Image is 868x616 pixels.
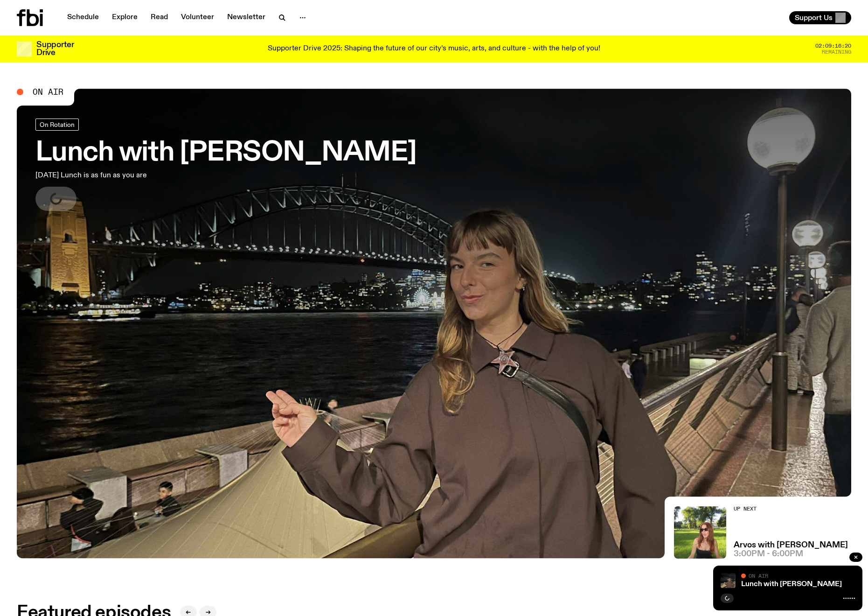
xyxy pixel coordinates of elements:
[35,119,79,131] a: On Rotation
[222,11,271,24] a: Newsletter
[789,11,851,24] button: Support Us
[33,88,63,96] span: On Air
[145,11,174,24] a: Read
[815,43,851,49] span: 02:09:16:20
[795,14,833,22] span: Support Us
[106,11,143,24] a: Explore
[35,170,274,181] p: [DATE] Lunch is as fun as you are
[36,41,74,57] h3: Supporter Drive
[268,45,600,53] p: Supporter Drive 2025: Shaping the future of our city’s music, arts, and culture - with the help o...
[40,121,75,128] span: On Rotation
[741,581,842,588] a: Lunch with [PERSON_NAME]
[674,506,726,559] img: Lizzie Bowles is sitting in a bright green field of grass, with dark sunglasses and a black top. ...
[17,89,851,558] a: Izzy Page stands above looking down at Opera Bar. She poses in front of the Harbour Bridge in the...
[734,541,848,549] a: Arvos with [PERSON_NAME]
[822,49,851,55] span: Remaining
[721,573,736,588] img: Izzy Page stands above looking down at Opera Bar. She poses in front of the Harbour Bridge in the...
[35,140,417,166] h3: Lunch with [PERSON_NAME]
[175,11,220,24] a: Volunteer
[749,573,768,579] span: On Air
[62,11,104,24] a: Schedule
[734,550,803,558] span: 3:00pm - 6:00pm
[734,506,848,511] h2: Up Next
[35,119,417,211] a: Lunch with [PERSON_NAME][DATE] Lunch is as fun as you are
